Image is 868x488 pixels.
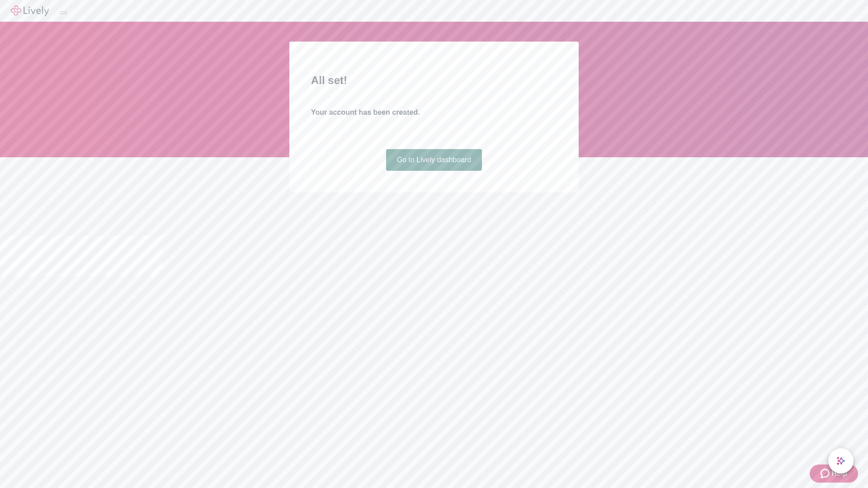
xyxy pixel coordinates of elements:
[821,468,831,479] svg: Zendesk support icon
[836,456,845,465] svg: Lively AI Assistant
[60,11,67,14] button: Log out
[311,107,557,118] h4: Your account has been created.
[311,72,557,89] h2: All set!
[828,448,854,474] button: chat
[386,149,482,171] a: Go to Lively dashboard
[11,5,49,16] img: Lively
[831,468,847,479] span: Help
[810,465,858,483] button: Zendesk support iconHelp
